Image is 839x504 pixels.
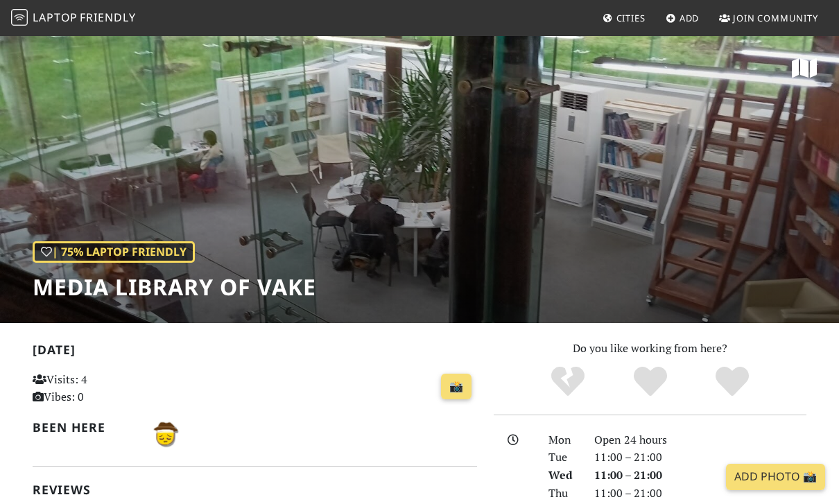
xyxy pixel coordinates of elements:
span: Friendly [80,10,135,25]
span: Cities [616,12,646,24]
div: 11:00 – 21:00 [586,485,815,503]
span: Add [680,12,700,24]
h2: Been here [33,420,131,435]
div: Wed [540,467,586,485]
h2: Reviews [33,483,477,497]
div: Thu [540,485,586,503]
div: Definitely! [691,365,774,399]
a: 📸 [441,374,472,400]
div: 11:00 – 21:00 [586,467,815,485]
p: Visits: 4 Vibes: 0 [33,371,170,406]
a: Join Community [713,6,824,31]
img: 3609-basel.jpg [148,417,181,451]
a: LaptopFriendly LaptopFriendly [11,6,136,31]
a: Add Photo 📸 [726,464,825,490]
div: Yes [609,365,691,399]
p: Do you like working from here? [494,340,806,358]
div: No [526,365,609,399]
div: | 75% Laptop Friendly [33,241,195,263]
a: Add [660,6,705,31]
div: 11:00 – 21:00 [586,449,815,467]
h2: [DATE] [33,342,477,363]
img: LaptopFriendly [11,9,28,26]
div: Tue [540,449,586,467]
div: Open 24 hours [586,431,815,449]
div: Mon [540,431,586,449]
h1: Media library of Vake [33,274,316,300]
span: Basel B [148,425,181,440]
a: Cities [597,6,651,31]
span: Join Community [733,12,818,24]
span: Laptop [33,10,78,25]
